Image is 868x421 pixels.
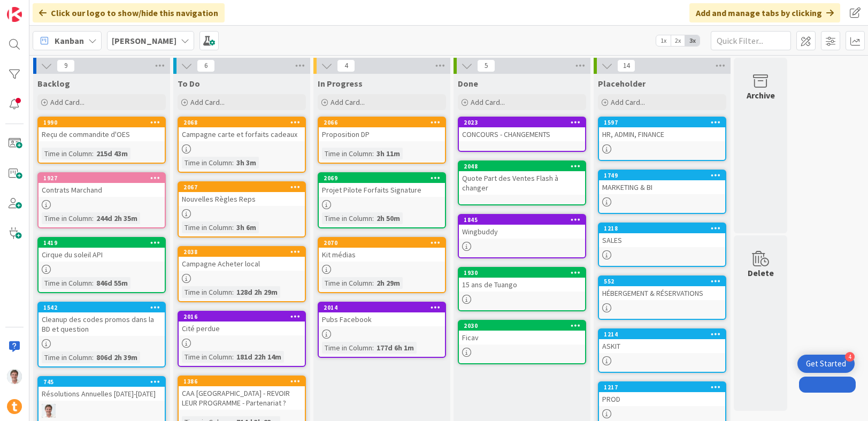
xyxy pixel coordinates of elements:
[50,97,85,107] span: Add Card...
[324,174,445,182] div: 2069
[599,330,725,353] div: 1214ASKIT
[604,278,725,285] div: 552
[459,171,585,195] div: Quote Part des Ventes Flash à changer
[599,118,725,127] div: 1597
[318,172,446,228] a: 2069Projet Pilote Forfaits SignatureTime in Column:2h 50m
[42,351,92,363] div: Time in Column
[234,351,284,363] div: 181d 22h 14m
[179,192,305,206] div: Nouvelles Règles Reps
[331,97,365,107] span: Add Card...
[458,320,586,364] a: 2030Ficav
[92,212,94,224] span: :
[459,118,585,141] div: 2023CONCOURS - CHANGEMENTS
[324,239,445,247] div: 2070
[604,225,725,232] div: 1218
[318,237,446,293] a: 2070Kit médiasTime in Column:2h 29m
[319,238,445,248] div: 2070
[599,180,725,194] div: MARKETING & BI
[179,322,305,335] div: Cité perdue
[183,378,305,385] div: 1386
[599,171,725,194] div: 1749MARKETING & BI
[319,183,445,197] div: Projet Pilote Forfaits Signature
[39,238,165,248] div: 1419
[598,328,726,373] a: 1214ASKIT
[322,277,372,289] div: Time in Column
[39,303,165,312] div: 1542
[459,268,585,292] div: 193015 ans de Tuango
[459,162,585,171] div: 2048
[372,212,374,224] span: :
[617,59,635,72] span: 14
[685,35,700,46] span: 3x
[459,127,585,141] div: CONCOURS - CHANGEMENTS
[179,118,305,141] div: 2068Campagne carte et forfaits cadeaux
[464,163,585,170] div: 2048
[37,172,166,228] a: 1927Contrats MarchandTime in Column:244d 2h 35m
[190,97,225,107] span: Add Card...
[94,277,130,289] div: 846d 55m
[234,286,280,298] div: 128d 2h 29m
[234,221,259,233] div: 3h 6m
[319,303,445,326] div: 2014Pubs Facebook
[319,173,445,197] div: 2069Projet Pilote Forfaits Signature
[179,247,305,271] div: 2038Campagne Acheter local
[179,386,305,410] div: CAA [GEOGRAPHIC_DATA] - REVOIR LEUR PROGRAMME - Partenariat ?
[179,377,305,410] div: 1386CAA [GEOGRAPHIC_DATA] - REVOIR LEUR PROGRAMME - Partenariat ?
[92,351,94,363] span: :
[37,117,166,164] a: 1990Reçu de commandite d'OESTime in Column:215d 43m
[7,399,22,414] img: avatar
[599,382,725,392] div: 1217
[464,119,585,126] div: 2023
[7,369,22,384] img: JG
[57,59,75,72] span: 9
[232,157,234,169] span: :
[42,148,92,159] div: Time in Column
[464,216,585,224] div: 1845
[458,214,586,258] a: 1845Wingbuddy
[43,239,165,247] div: 1419
[604,172,725,179] div: 1749
[797,355,855,373] div: Open Get Started checklist, remaining modules: 4
[319,127,445,141] div: Proposition DP
[459,118,585,127] div: 2023
[477,59,495,72] span: 5
[806,358,846,369] div: Get Started
[55,34,84,47] span: Kanban
[599,277,725,286] div: 552
[322,342,372,354] div: Time in Column
[598,170,726,214] a: 1749MARKETING & BI
[92,277,94,289] span: :
[179,377,305,386] div: 1386
[599,339,725,353] div: ASKIT
[671,35,685,46] span: 2x
[458,78,478,89] span: Done
[374,212,403,224] div: 2h 50m
[232,286,234,298] span: :
[319,238,445,262] div: 2070Kit médias
[39,312,165,336] div: Cleanup des codes promos dans la BD et question
[599,233,725,247] div: SALES
[178,78,200,89] span: To Do
[318,302,446,358] a: 2014Pubs FacebookTime in Column:177d 6h 1m
[39,173,165,183] div: 1927
[319,118,445,141] div: 2066Proposition DP
[599,392,725,406] div: PROD
[178,117,306,173] a: 2068Campagne carte et forfaits cadeauxTime in Column:3h 3m
[179,182,305,192] div: 2067
[374,148,403,159] div: 3h 11m
[324,304,445,311] div: 2014
[598,223,726,267] a: 1218SALES
[318,117,446,164] a: 2066Proposition DPTime in Column:3h 11m
[471,97,505,107] span: Add Card...
[42,277,92,289] div: Time in Column
[43,174,165,182] div: 1927
[43,119,165,126] div: 1990
[319,248,445,262] div: Kit médias
[234,157,259,169] div: 3h 3m
[39,387,165,401] div: Résolutions Annuelles [DATE]-[DATE]
[458,117,586,152] a: 2023CONCOURS - CHANGEMENTS
[604,384,725,391] div: 1217
[179,182,305,206] div: 2067Nouvelles Règles Reps
[319,118,445,127] div: 2066
[599,286,725,300] div: HÉBERGEMENT & RÉSERVATIONS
